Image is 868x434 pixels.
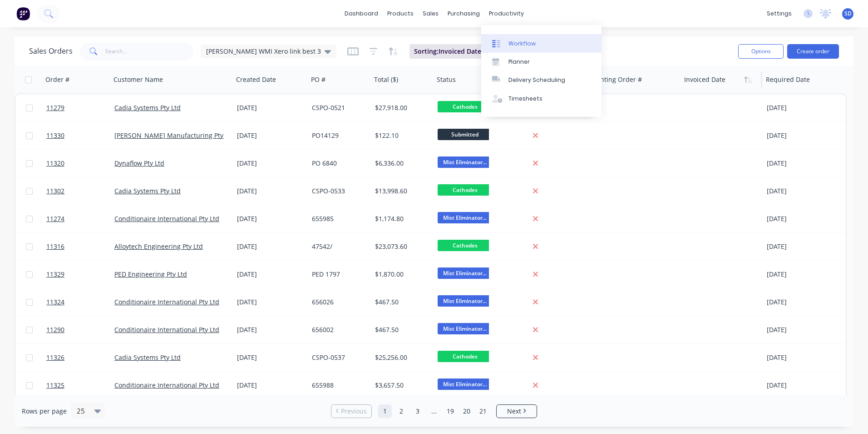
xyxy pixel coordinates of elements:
div: Timesheets [508,95,542,103]
a: Page 1 is your current page [378,404,392,418]
span: [PERSON_NAME] WMI Xero link best 3 [206,46,321,56]
a: 11325 [46,372,114,399]
a: 11279 [46,94,114,121]
div: [DATE] [767,242,839,251]
div: [DATE] [237,353,305,362]
div: [DATE] [767,270,839,279]
div: Planner [508,58,530,66]
div: Order # [45,75,69,84]
a: Delivery Scheduling [481,71,602,89]
a: [PERSON_NAME] Manufacturing Pty Ltd [114,131,235,140]
div: [DATE] [237,298,305,307]
a: 11324 [46,288,114,316]
div: Status [437,75,456,84]
div: 656002 [312,325,365,334]
div: CSPO-0521 [312,103,365,112]
a: Cadia Systems Pty Ltd [114,187,181,195]
a: Page 2 [395,404,408,418]
a: 11290 [46,316,114,343]
div: sales [418,7,443,20]
div: CSPO-0537 [312,353,365,362]
a: Timesheets [481,90,602,108]
div: $122.10 [375,131,428,140]
span: 11330 [46,131,64,140]
div: Workflow [508,40,536,48]
div: [DATE] [767,325,839,334]
div: purchasing [443,7,484,20]
span: 11329 [46,270,64,279]
ul: Pagination [327,404,541,418]
span: 11279 [46,103,64,112]
div: PO 6840 [312,159,365,168]
div: settings [762,7,796,20]
span: 11274 [46,214,64,223]
span: 11325 [46,381,64,390]
a: Cadia Systems Pty Ltd [114,103,181,112]
a: 11329 [46,261,114,288]
span: Mist Eliminator... [438,156,492,168]
span: Mist Eliminator... [438,378,492,390]
div: $13,998.60 [375,187,428,196]
button: Create order [787,44,839,59]
div: [DATE] [767,381,839,390]
div: [DATE] [237,325,305,334]
a: Dynaflow Pty Ltd [114,159,164,167]
a: Planner [481,53,602,71]
a: Workflow [481,34,602,52]
a: Alloytech Engineering Pty Ltd [114,242,203,251]
span: Mist Eliminator... [438,267,492,279]
input: Search... [105,42,194,61]
a: Page 20 [460,404,473,418]
button: Sorting:Invoiced Date [409,44,498,59]
div: Accounting Order # [582,75,642,84]
div: [DATE] [767,353,839,362]
div: Delivery Scheduling [508,76,565,84]
span: Cathodes [438,184,492,196]
div: $6,336.00 [375,159,428,168]
span: Cathodes [438,101,492,112]
div: $467.50 [375,325,428,334]
span: Next [507,407,521,416]
div: [DATE] [767,214,839,223]
a: Previous page [331,407,371,416]
span: Rows per page [22,407,67,416]
div: Customer Name [113,75,163,84]
div: [DATE] [237,242,305,251]
a: Page 3 [411,404,424,418]
div: [DATE] [237,103,305,112]
a: 11330 [46,122,114,149]
div: [DATE] [767,159,839,168]
div: Created Date [236,75,276,84]
div: 655985 [312,214,365,223]
div: 656026 [312,298,365,307]
div: 655988 [312,381,365,390]
span: Mist Eliminator... [438,323,492,334]
div: [DATE] [767,298,839,307]
a: Page 21 [476,404,490,418]
a: PED Engineering Pty Ltd [114,270,187,278]
span: Submitted [438,129,492,140]
div: $1,870.00 [375,270,428,279]
a: Conditionaire International Pty Ltd [114,325,219,334]
div: PO # [311,75,325,84]
a: 11320 [46,150,114,177]
div: productivity [484,7,528,20]
div: [DATE] [767,131,839,140]
span: 11316 [46,242,64,251]
div: $3,657.50 [375,381,428,390]
div: $25,256.00 [375,353,428,362]
span: 11324 [46,298,64,307]
div: [DATE] [237,214,305,223]
button: Options [738,44,784,59]
a: Conditionaire International Pty Ltd [114,298,219,306]
span: Mist Eliminator... [438,295,492,307]
div: $27,918.00 [375,103,428,112]
span: Cathodes [438,351,492,362]
span: 11326 [46,353,64,362]
div: PED 1797 [312,270,365,279]
a: 11274 [46,205,114,232]
div: $1,174.80 [375,214,428,223]
a: dashboard [340,7,383,20]
span: 11302 [46,187,64,196]
span: 11290 [46,325,64,334]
